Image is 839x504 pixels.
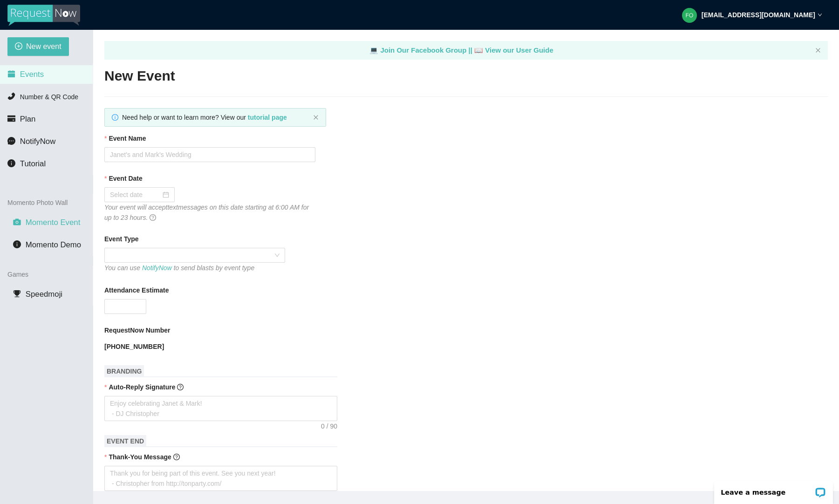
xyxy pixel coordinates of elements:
[815,48,821,54] button: close
[173,454,180,460] span: question-circle
[109,173,142,184] b: Event Date
[104,343,164,350] b: [PHONE_NUMBER]
[7,37,69,56] button: plus-circleNew event
[104,325,171,335] b: RequestNow Number
[15,42,22,51] span: plus-circle
[7,115,15,123] span: credit-card
[20,115,36,123] span: Plan
[104,67,828,86] h2: New Event
[313,115,319,121] button: close
[7,159,15,167] span: info-circle
[13,240,21,248] span: info-circle
[818,13,822,17] span: down
[150,214,156,221] span: question-circle
[815,48,821,53] span: close
[7,92,15,100] span: phone
[474,46,483,54] span: laptop
[104,435,146,447] span: EVENT END
[248,114,287,121] a: tutorial page
[474,46,553,54] a: laptop View our User Guide
[20,93,78,101] span: Number & QR Code
[26,41,61,52] span: New event
[110,190,161,200] input: Select date
[104,204,309,221] i: Your event will accept text messages on this date starting at 6:00 AM for up to 23 hours.
[142,264,172,272] a: NotifyNow
[313,115,319,120] span: close
[104,365,144,377] span: BRANDING
[104,234,139,244] b: Event Type
[109,133,146,143] b: Event Name
[26,218,81,227] span: Momento Event
[20,159,46,168] span: Tutorial
[708,475,839,504] iframe: LiveChat chat widget
[13,218,21,226] span: camera
[20,70,44,79] span: Events
[112,114,118,121] span: info-circle
[682,8,697,23] img: 345cc446cf052a2412a53a307d16b160
[7,70,15,78] span: calendar
[104,263,285,273] div: You can use to send blasts by event type
[702,11,815,19] strong: [EMAIL_ADDRESS][DOMAIN_NAME]
[122,114,287,121] span: Need help or want to learn more? View our
[13,290,21,298] span: trophy
[20,137,55,146] span: NotifyNow
[369,46,378,54] span: laptop
[369,46,474,54] a: laptop Join Our Facebook Group ||
[109,453,171,461] b: Thank-You Message
[104,285,169,295] b: Attendance Estimate
[26,290,62,299] span: Speedmoji
[177,384,184,390] span: question-circle
[7,5,80,26] img: RequestNow
[109,383,175,391] b: Auto-Reply Signature
[26,240,81,249] span: Momento Demo
[104,147,315,162] input: Janet's and Mark's Wedding
[7,137,15,145] span: message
